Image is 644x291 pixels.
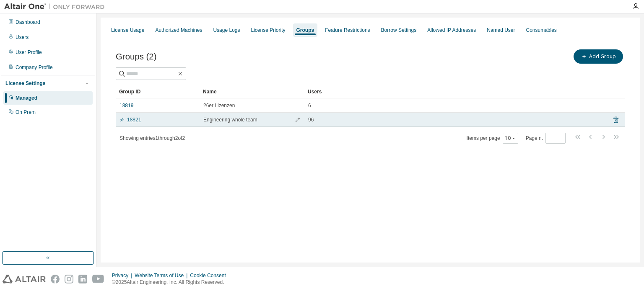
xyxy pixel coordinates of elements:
[3,275,46,283] img: altair_logo.svg
[116,52,156,62] span: Groups (2)
[526,133,566,144] span: Page n.
[155,27,202,33] div: Authorized Machines
[427,27,476,33] div: Allowed IP Addresses
[574,49,623,64] button: Add Group
[51,275,60,283] img: facebook.svg
[112,272,135,279] div: Privacy
[526,27,557,33] div: Consumables
[119,85,196,98] div: Group ID
[203,116,257,123] span: Engineering whole team
[467,133,518,144] span: Items per page
[308,85,601,98] div: Users
[213,27,240,33] div: Usage Logs
[16,95,37,101] div: Managed
[135,272,190,279] div: Website Terms of Use
[16,109,36,116] div: On Prem
[190,272,231,279] div: Cookie Consent
[16,34,29,41] div: Users
[16,64,53,71] div: Company Profile
[4,3,109,11] img: Altair One
[119,116,141,123] a: 18821
[296,27,314,33] div: Groups
[325,27,370,33] div: Feature Restrictions
[308,116,314,123] span: 96
[16,19,40,26] div: Dashboard
[5,80,45,87] div: License Settings
[487,27,515,33] div: Named User
[78,275,87,283] img: linkedin.svg
[119,102,133,109] a: 18819
[381,27,417,33] div: Borrow Settings
[111,27,144,33] div: License Usage
[112,279,231,286] p: © 2025 Altair Engineering, Inc. All Rights Reserved.
[203,102,235,109] span: 26er Lizenzen
[16,49,42,56] div: User Profile
[119,135,185,141] span: Showing entries 1 through 2 of 2
[203,85,301,98] div: Name
[308,102,311,109] span: 6
[92,275,104,283] img: youtube.svg
[251,27,286,33] div: License Priority
[505,135,516,142] button: 10
[65,275,73,283] img: instagram.svg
